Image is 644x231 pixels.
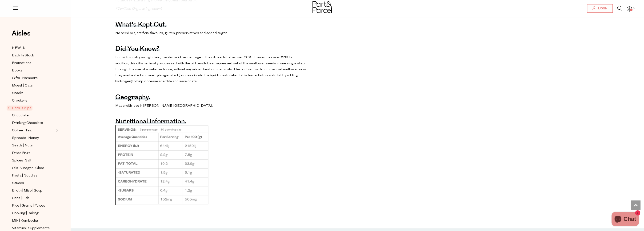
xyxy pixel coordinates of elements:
inbox-online-store-chat: Shopify online store chat [610,212,640,227]
span: Dried Fruit [12,150,30,156]
span: Drinking Chocolate [12,120,43,126]
span: Oils | Vinegar | Ghee [12,165,44,171]
a: Back In Stock [12,53,55,59]
span: a [174,56,176,59]
span: Cooking | Baking [12,211,39,216]
a: Spreads | Honey [12,135,55,141]
a: Sauces [12,180,55,186]
span: Promotions [12,60,31,66]
span: to help increase shelf life and save costs. [132,80,197,83]
a: Pasta | Noodles [12,173,55,179]
span: NEW IN [12,45,26,51]
span: Coffee | Tea [12,128,32,133]
span: Spreads | Honey [12,135,39,141]
a: Coffee | Tea [12,128,55,133]
a: Dried Fruit [12,150,55,156]
button: Expand/Collapse Coffee | Tea [55,128,58,133]
a: Drinking Chocolate [12,120,55,126]
span: Sauces [12,180,24,186]
span: Cans | Fish [12,196,29,201]
a: Spices | Salt [12,158,55,164]
a: Aisles [12,30,31,42]
span: Snacks [12,90,24,96]
span: leic, the [155,56,167,59]
span: Login [597,7,607,11]
span: Books [12,68,22,74]
a: Promotions [12,60,55,66]
a: Bars | Chips [8,105,55,111]
a: Crackers [12,98,55,104]
a: Gifts | Hampers [12,75,55,81]
h4: Did you know? [115,48,160,51]
a: 0 [627,6,632,11]
span: Gifts | Hampers [12,75,38,81]
h4: What's kept out. [115,24,167,27]
span: leic [169,56,174,59]
span: 0 [632,6,636,10]
span: o [152,56,155,59]
img: Part&Parcel [312,1,332,13]
a: Cans | Fish [12,195,55,201]
span: Milk | Kombucha [12,218,38,224]
a: Rice | Grains | Pulses [12,203,55,209]
span: Spices | Salt [12,158,32,164]
a: Seeds | Nuts [12,143,55,149]
span: Chocolate [12,113,29,118]
span: ) [131,80,132,83]
p: Made with love in [PERSON_NAME][GEOGRAPHIC_DATA]. [115,103,306,109]
a: Milk | Kombucha [12,218,55,224]
a: Muesli | Oats [12,83,55,89]
span: Muesli | Oats [12,83,33,89]
span: o [167,56,169,59]
span: Rice | Grains | Pulses [12,203,45,209]
strong: Nutritional Information. [115,117,186,126]
a: Chocolate [12,113,55,118]
a: Cooking | Baking [12,210,55,216]
span: Crackers [12,98,27,104]
span: Bars | Chips [7,106,32,110]
a: Broth | Miso | Soup [12,188,55,194]
span: Seeds | Nuts [12,143,33,149]
a: Login [587,4,613,13]
span: Back In Stock [12,53,34,59]
p: No seed oils, artificial flavours, gluten, preservatives and added sugar. [115,30,306,36]
span: Broth | Miso | Soup [12,188,42,194]
a: Snacks [12,90,55,96]
a: NEW IN [12,45,55,51]
h4: Geography. [115,96,150,100]
span: Aisles [12,28,31,39]
a: Books [12,68,55,74]
a: Oils | Vinegar | Ghee [12,165,55,171]
span: cid percentage in the oil needs to be over 80% - these ones are 83%! In addition, this oil is min... [115,56,306,83]
span: Pasta | Noodles [12,173,37,179]
span: For oil to qualify as high [115,56,152,59]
